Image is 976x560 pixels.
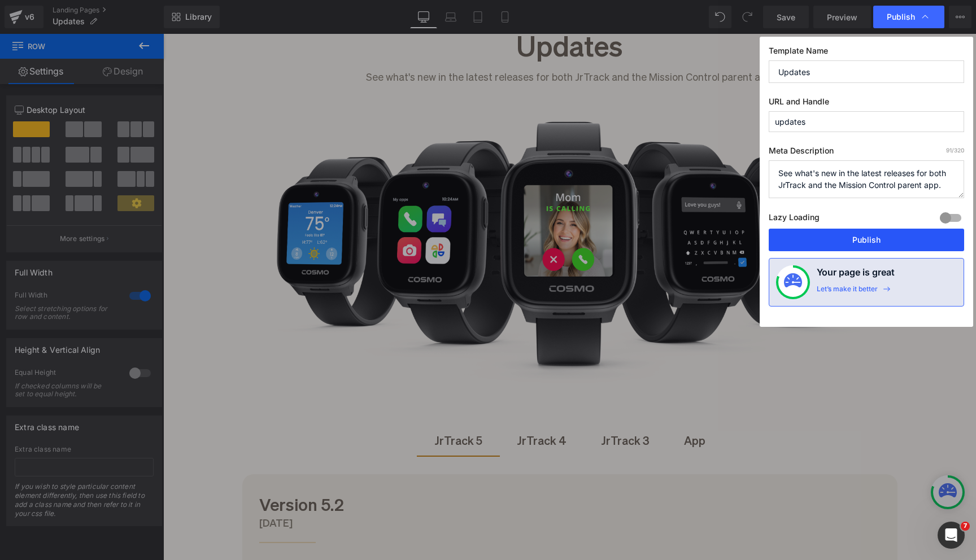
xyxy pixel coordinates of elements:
[769,229,964,251] button: Publish
[946,147,964,154] span: /320
[769,146,964,160] label: Meta Description
[769,97,964,111] label: URL and Handle
[817,265,895,285] h4: Your page is great
[946,147,952,154] span: 91
[769,210,820,229] label: Lazy Loading
[521,396,542,415] div: App
[271,396,319,415] div: JrTrack 5
[769,160,964,198] textarea: See what's new in the latest releases for both JrTrack and the Mission Control parent app.
[438,396,486,415] div: JrTrack 3
[769,46,964,60] label: Template Name
[938,522,965,549] iframe: Intercom live chat
[354,396,403,415] div: JrTrack 4
[817,285,878,299] div: Let’s make it better
[96,482,726,496] h1: [DATE]
[96,523,726,537] h1: What's new
[76,34,737,51] p: See what's new in the latest releases for both JrTrack and the Mission Control parent app.
[784,273,802,291] img: onboarding-status.svg
[887,12,915,22] span: Publish
[96,458,726,482] h1: Version 5.2
[961,522,970,531] span: 7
